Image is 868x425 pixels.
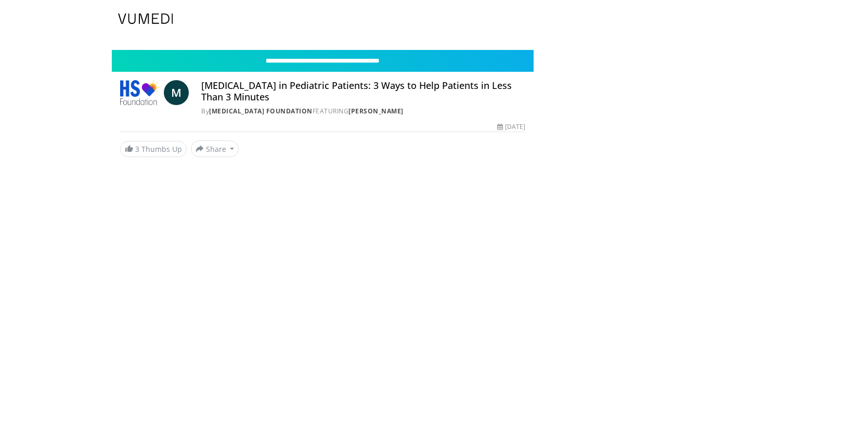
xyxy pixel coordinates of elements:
div: By FEATURING [201,107,525,116]
a: [PERSON_NAME] [348,107,404,115]
img: Hidradenitis Suppurativa Foundation [120,80,160,105]
a: 3 Thumbs Up [120,141,187,157]
a: M [164,80,189,105]
span: 3 [135,144,139,154]
a: [MEDICAL_DATA] Foundation [209,107,313,115]
img: VuMedi Logo [118,14,173,24]
button: Share [191,140,239,157]
h4: [MEDICAL_DATA] in Pediatric Patients: 3 Ways to Help Patients in Less Than 3 Minutes [201,80,525,102]
div: [DATE] [497,122,525,132]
